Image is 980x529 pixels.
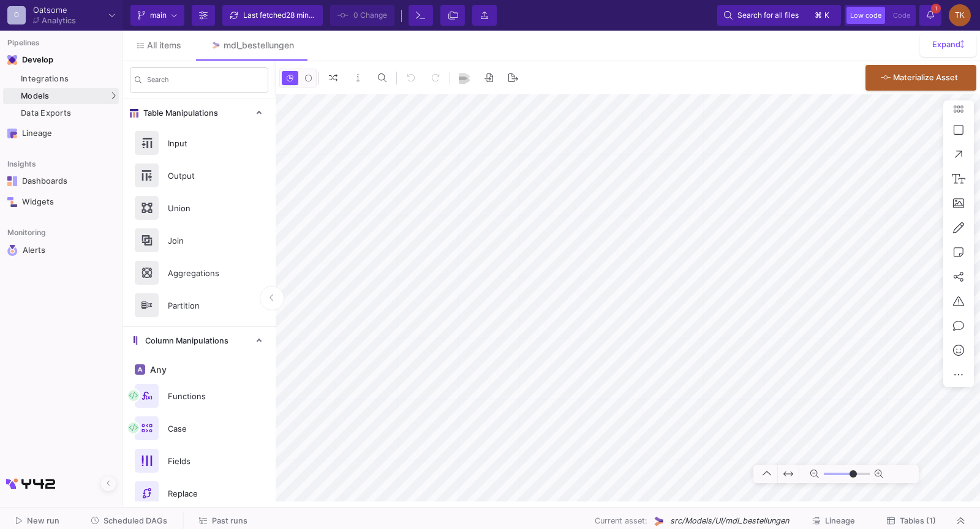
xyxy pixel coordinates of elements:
span: Lineage [825,516,855,525]
button: Replace [123,477,276,509]
div: mdl_bestellungen [224,40,294,50]
span: 28 minutes ago [286,10,338,20]
a: Data Exports [3,105,119,121]
div: Lineage [22,129,102,138]
span: Table Manipulations [138,108,218,118]
span: Tables (1) [900,516,936,525]
span: main [150,6,167,24]
mat-expansion-panel-header: Column Manipulations [123,327,276,355]
span: Scheduled DAGs [104,516,167,525]
div: Oatsome [33,6,76,14]
span: 1 [931,4,941,13]
img: Navigation icon [7,197,17,207]
mat-expansion-panel-header: Navigation iconDevelop [3,50,119,70]
span: Column Manipulations [140,336,228,346]
div: Case [160,419,245,438]
div: Aggregations [160,264,245,282]
button: Case [123,412,276,445]
button: Last fetched28 minutes ago [222,5,323,26]
input: Search [147,78,263,86]
div: Table Manipulations [123,127,276,326]
mat-expansion-panel-header: Table Manipulations [123,99,276,127]
div: Functions [160,387,245,405]
button: Partition [123,289,276,321]
button: Join [123,224,276,257]
button: Low code [846,7,885,24]
span: New run [27,516,59,525]
span: All items [147,40,181,50]
div: O [7,6,26,24]
span: Materialize Asset [893,73,958,82]
div: Develop [22,55,40,65]
button: Union [123,192,276,224]
button: TK [945,4,971,26]
div: Union [160,199,245,217]
span: Models [21,91,50,101]
a: Navigation iconWidgets [3,192,119,212]
div: TK [949,4,971,26]
div: Replace [160,484,245,503]
span: Past runs [212,516,247,525]
div: Integrations [21,74,116,84]
button: Code [889,7,914,24]
a: Integrations [3,71,119,87]
div: Output [160,167,245,185]
div: Analytics [42,17,76,24]
img: Tab icon [211,40,221,51]
img: Navigation icon [7,176,17,186]
div: Input [160,134,245,152]
div: Fields [160,452,245,470]
span: Code [893,11,910,20]
div: Partition [160,296,245,315]
span: Search for all files [737,6,799,24]
span: k [824,8,829,23]
button: Search for all files⌘k [717,5,841,26]
button: 1 [919,5,941,26]
div: Widgets [22,197,102,207]
button: Fields [123,445,276,477]
div: Join [160,231,245,250]
img: Navigation icon [7,245,18,256]
img: Navigation icon [7,129,17,138]
button: ⌘k [811,8,834,23]
button: Aggregations [123,257,276,289]
span: ⌘ [815,8,822,23]
span: Low code [850,11,881,20]
div: Data Exports [21,108,116,118]
span: src/Models/UI/mdl_bestellungen [670,515,789,527]
button: Input [123,127,276,159]
button: Functions [123,380,276,412]
a: Navigation iconDashboards [3,171,119,191]
div: Dashboards [22,176,102,186]
button: Materialize Asset [865,65,976,91]
button: Output [123,159,276,192]
a: Navigation iconLineage [3,124,119,143]
span: Current asset: [595,515,647,527]
span: Any [148,365,167,375]
div: Last fetched [243,6,317,24]
a: Navigation iconAlerts [3,240,119,261]
button: main [130,5,184,26]
div: Alerts [23,245,102,256]
img: UI Model [652,515,665,528]
img: Navigation icon [7,55,17,65]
